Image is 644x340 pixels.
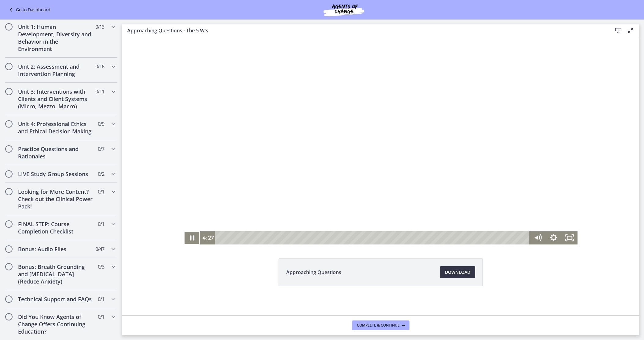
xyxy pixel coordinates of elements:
h2: Unit 3: Interventions with Clients and Client Systems (Micro, Mezzo, Macro) [18,88,93,110]
span: 0 / 1 [98,188,104,195]
button: Fullscreen [439,208,455,221]
h2: Did You Know Agents of Change Offers Continuing Education? [18,313,93,335]
h2: Unit 2: Assessment and Intervention Planning [18,63,93,78]
h2: Technical Support and FAQs [18,295,93,303]
span: 0 / 9 [98,120,104,128]
h2: FINAL STEP: Course Completion Checklist [18,220,93,235]
span: 0 / 2 [98,170,104,178]
h2: Bonus: Audio Files [18,245,93,253]
button: Complete & continue [352,320,409,330]
button: Mute [408,208,424,221]
span: Approaching Questions [286,269,341,276]
span: 0 / 3 [98,263,104,270]
span: 0 / 16 [95,63,104,70]
h2: Practice Questions and Rationales [18,145,93,160]
span: 0 / 13 [95,23,104,31]
h2: Bonus: Breath Grounding and [MEDICAL_DATA] (Reduce Anxiety) [18,263,93,285]
span: Download [445,269,470,276]
span: 0 / 1 [98,220,104,228]
h2: Unit 1: Human Development, Diversity and Behavior in the Environment [18,23,93,52]
h3: Approaching Questions - The 5 W's [127,27,602,34]
span: 0 / 47 [95,245,104,253]
span: 0 / 1 [98,313,104,320]
a: Download [440,266,475,278]
span: Complete & continue [357,323,400,328]
iframe: Video Lesson [122,24,639,244]
h2: LIVE Study Group Sessions [18,170,93,178]
span: 0 / 11 [95,88,104,95]
img: Agents of Change [307,2,380,17]
a: Go to Dashboard [7,6,50,13]
h2: Looking for More Content? Check out the Clinical Power Pack! [18,188,93,210]
span: 0 / 7 [98,145,104,153]
button: Show settings menu [424,208,439,221]
span: 0 / 1 [98,295,104,303]
h2: Unit 4: Professional Ethics and Ethical Decision Making [18,120,93,135]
